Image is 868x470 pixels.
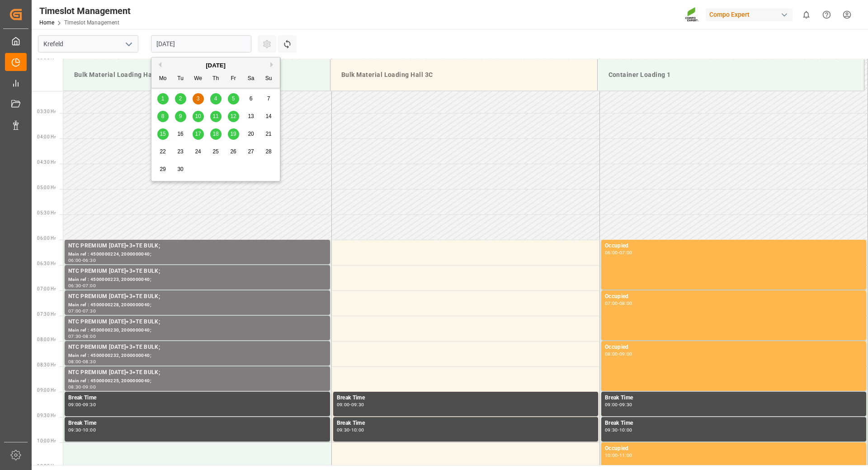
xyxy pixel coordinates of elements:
div: NTC PREMIUM [DATE]+3+TE BULK; [68,368,326,377]
div: We [193,73,204,85]
div: Choose Monday, September 1st, 2025 [157,93,169,104]
span: 08:30 Hr [37,362,56,367]
div: Choose Thursday, September 18th, 2025 [210,128,222,140]
div: Choose Monday, September 22nd, 2025 [157,146,169,157]
div: Choose Friday, September 12th, 2025 [228,111,239,122]
div: - [81,385,83,389]
div: Choose Friday, September 26th, 2025 [228,146,239,157]
div: 07:00 [68,309,81,313]
span: 23 [177,148,183,155]
button: Compo Expert [706,6,796,23]
div: Bulk Material Loading Hall 3C [338,66,590,83]
span: 09:30 Hr [37,413,56,418]
span: 05:00 Hr [37,185,56,190]
input: Type to search/select [38,35,138,52]
div: Bulk Material Loading Hall 1 [71,66,323,83]
div: Occupied [605,242,863,251]
div: NTC PREMIUM [DATE]+3+TE BULK; [68,318,326,327]
span: 29 [160,166,165,172]
div: 09:30 [83,403,96,407]
div: - [81,258,83,262]
div: Choose Saturday, September 13th, 2025 [245,111,257,122]
span: 6 [250,95,253,102]
span: 07:30 Hr [37,312,56,317]
div: 10:00 [619,428,632,432]
div: 09:00 [68,403,81,407]
div: Main ref : 4500000223, 2000000040; [68,276,326,284]
span: 24 [195,148,201,155]
span: 7 [267,95,270,102]
div: 08:00 [83,334,96,338]
div: Container Loading 1 [605,66,857,83]
div: - [618,251,619,255]
div: - [81,309,83,313]
div: [DATE] [151,61,280,70]
div: Choose Friday, September 5th, 2025 [228,93,239,104]
div: 07:30 [83,309,96,313]
div: Choose Monday, September 8th, 2025 [157,111,169,122]
span: 2 [179,95,182,102]
span: 27 [248,148,254,155]
div: Break Time [605,419,863,428]
div: Choose Tuesday, September 30th, 2025 [175,164,186,175]
span: 10:00 Hr [37,438,56,443]
div: 08:00 [605,352,618,356]
div: Sa [245,73,257,85]
div: Choose Monday, September 15th, 2025 [157,128,169,140]
div: - [81,428,83,432]
div: 10:00 [605,453,618,457]
div: NTC PREMIUM [DATE]+3+TE BULK; [68,292,326,301]
span: 9 [179,113,182,119]
div: Choose Tuesday, September 16th, 2025 [175,128,186,140]
div: Choose Tuesday, September 23rd, 2025 [175,146,186,157]
div: - [618,352,619,356]
div: Choose Monday, September 29th, 2025 [157,164,169,175]
div: Break Time [68,419,326,428]
div: Break Time [337,419,594,428]
span: 26 [230,148,236,155]
span: 8 [161,113,165,119]
div: Tu [175,73,186,85]
span: 10:30 Hr [37,464,56,469]
div: 08:00 [68,360,81,364]
div: Choose Wednesday, September 3rd, 2025 [193,93,204,104]
button: Help Center [816,5,837,25]
div: - [81,284,83,288]
span: 05:30 Hr [37,210,56,215]
div: Choose Thursday, September 11th, 2025 [210,111,222,122]
div: Main ref : 4500000232, 2000000040; [68,352,326,360]
div: NTC PREMIUM [DATE]+3+TE BULK; [68,343,326,352]
div: 07:30 [68,334,81,338]
div: Choose Sunday, September 21st, 2025 [263,128,274,140]
div: 07:00 [83,284,96,288]
span: 08:00 Hr [37,337,56,342]
div: Fr [228,73,239,85]
div: Choose Tuesday, September 2nd, 2025 [175,93,186,104]
div: NTC PREMIUM [DATE]+3+TE BULK; [68,242,326,251]
div: Occupied [605,444,863,453]
div: Choose Sunday, September 7th, 2025 [263,93,274,104]
div: 07:00 [605,301,618,305]
div: 09:30 [605,428,618,432]
div: 09:00 [605,403,618,407]
a: Home [39,19,54,26]
button: Next Month [270,62,276,67]
div: Main ref : 4500000224, 2000000040; [68,251,326,258]
div: NTC PREMIUM [DATE]+3+TE BULK; [68,267,326,276]
span: 13 [248,113,254,119]
div: 09:00 [337,403,350,407]
div: Su [263,73,274,85]
div: Choose Sunday, September 28th, 2025 [263,146,274,157]
div: Mo [157,73,169,85]
div: 09:30 [337,428,350,432]
span: 21 [265,131,271,137]
div: 08:00 [619,301,632,305]
div: Choose Saturday, September 27th, 2025 [245,146,257,157]
button: show 0 new notifications [796,5,816,25]
div: Break Time [605,394,863,403]
span: 30 [177,166,183,172]
div: - [81,403,83,407]
span: 3 [197,95,200,102]
span: 18 [212,131,218,137]
span: 14 [265,113,271,119]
